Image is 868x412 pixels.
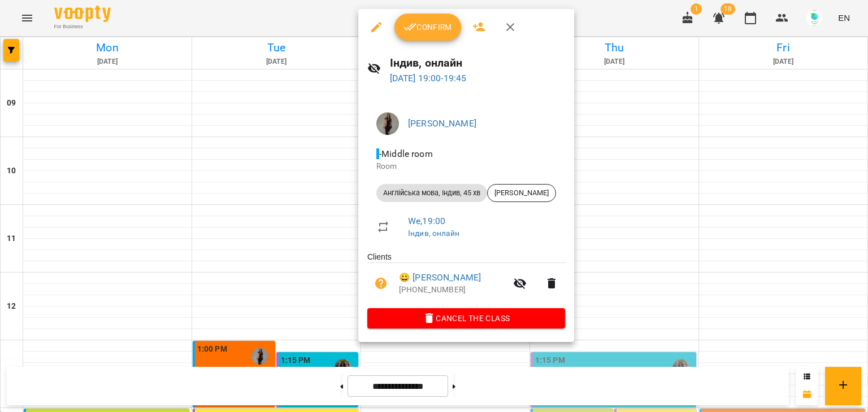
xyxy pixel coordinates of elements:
[367,308,565,328] button: Cancel the class
[399,284,506,296] p: [PHONE_NUMBER]
[376,112,399,135] img: 5a196e5a3ecece01ad28c9ee70ffa9da.jpg
[399,271,481,284] a: 😀 [PERSON_NAME]
[376,161,556,172] p: Room
[376,188,487,198] span: Англійська мова, Індив, 45 хв
[394,14,461,41] button: Confirm
[408,229,459,238] a: Індив, онлайн
[390,54,565,72] h6: Індив, онлайн
[376,148,435,159] span: - Middle room
[403,20,452,34] span: Confirm
[408,118,476,129] a: [PERSON_NAME]
[488,188,555,198] span: [PERSON_NAME]
[390,73,467,84] a: [DATE] 19:00-19:45
[376,312,556,325] span: Cancel the class
[367,270,394,297] button: Unpaid. Bill the attendance?
[408,216,445,226] a: We , 19:00
[487,184,556,202] div: [PERSON_NAME]
[367,251,565,308] ul: Clients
